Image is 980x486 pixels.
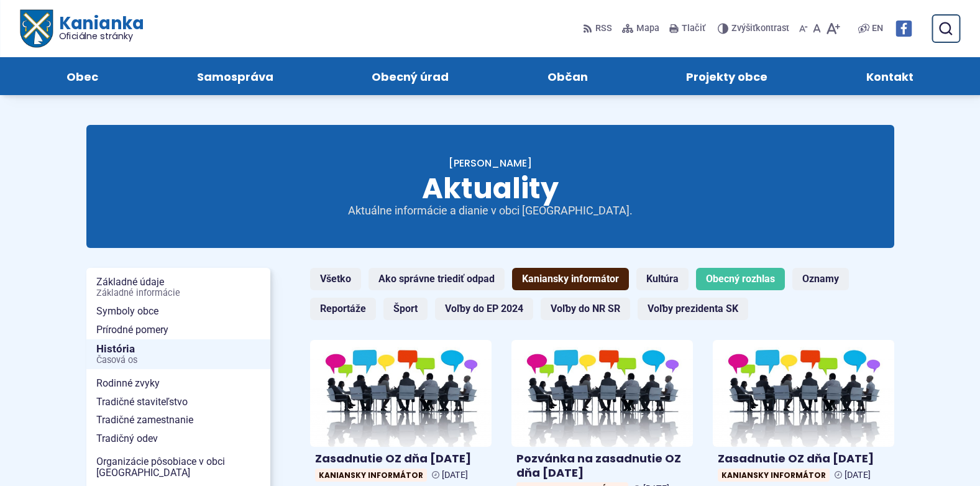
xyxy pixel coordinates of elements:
a: Kaniansky informátor [512,268,629,290]
a: Projekty obce [649,57,805,95]
a: Základné údajeZákladné informácie [86,273,270,302]
span: Oficiálne stránky [58,32,144,40]
img: Prejsť na Facebook stránku [895,21,912,37]
a: Symboly obce [86,302,270,321]
a: Samospráva [160,57,311,95]
span: kontrast [731,24,789,34]
button: Zvýšiťkontrast [718,16,792,42]
a: Tradičné zamestnanie [86,411,270,429]
h4: Zasadnutie OZ dňa [DATE] [718,452,889,466]
a: Tradičné staviteľstvo [86,393,270,411]
span: RSS [595,21,612,36]
a: Všetko [310,268,361,290]
span: Tradičný odev [96,429,260,448]
span: Tlačiť [682,24,705,34]
span: Obecný úrad [372,57,449,95]
span: Kanianka [52,15,143,41]
button: Tlačiť [667,16,708,42]
button: Nastaviť pôvodnú veľkosť písma [810,16,823,42]
img: Prejsť na domovskú stránku [20,10,52,48]
a: Obec [30,57,135,95]
a: Mapa [620,16,662,42]
a: Prírodné pomery [86,321,270,339]
a: Kultúra [636,268,689,290]
span: História [96,339,260,370]
a: Rodinné zvyky [86,374,270,393]
span: Rodinné zvyky [96,374,260,393]
a: [PERSON_NAME] [449,156,532,170]
a: Kontakt [830,57,951,95]
span: [DATE] [845,470,871,480]
a: HistóriaČasová os [86,339,270,370]
a: Oznamy [792,268,849,290]
a: Občan [511,57,625,95]
a: Organizácie pôsobiace v obci [GEOGRAPHIC_DATA] [86,452,270,482]
span: Tradičné zamestnanie [96,411,260,429]
span: Tradičné staviteľstvo [96,393,260,411]
span: Prírodné pomery [96,321,260,339]
span: Obec [66,57,98,95]
span: Projekty obce [686,57,767,95]
a: Reportáže [310,298,376,320]
a: Tradičný odev [86,429,270,448]
p: Aktuálne informácie a dianie v obci [GEOGRAPHIC_DATA]. [341,204,639,218]
span: [DATE] [442,470,468,480]
a: Ako správne triediť odpad [369,268,505,290]
a: Obecný úrad [335,57,486,95]
span: Kontakt [866,57,914,95]
span: Základné informácie [96,288,260,298]
span: Základné údaje [96,273,260,302]
span: Občan [547,57,588,95]
span: Mapa [636,21,659,36]
a: Voľby do EP 2024 [435,298,533,320]
button: Zmenšiť veľkosť písma [797,16,810,42]
a: Obecný rozhlas [696,268,785,290]
a: RSS [583,16,615,42]
span: Kaniansky informátor [718,469,830,482]
span: Organizácie pôsobiace v obci [GEOGRAPHIC_DATA] [96,452,260,482]
span: Zvýšiť [731,23,756,34]
h4: Pozvánka na zasadnutie OZ dňa [DATE] [516,452,688,480]
span: Symboly obce [96,302,260,321]
a: Logo Kanianka, prejsť na domovskú stránku. [20,10,144,48]
span: Aktuality [422,168,559,208]
span: EN [872,21,883,36]
span: Samospráva [197,57,273,95]
span: Kaniansky informátor [315,469,427,482]
span: Časová os [96,355,260,365]
h4: Zasadnutie OZ dňa [DATE] [315,452,487,466]
button: Zväčšiť veľkosť písma [823,16,843,42]
a: Šport [383,298,428,320]
a: EN [869,21,886,36]
a: Voľby prezidenta SK [638,298,748,320]
a: Voľby do NR SR [541,298,630,320]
